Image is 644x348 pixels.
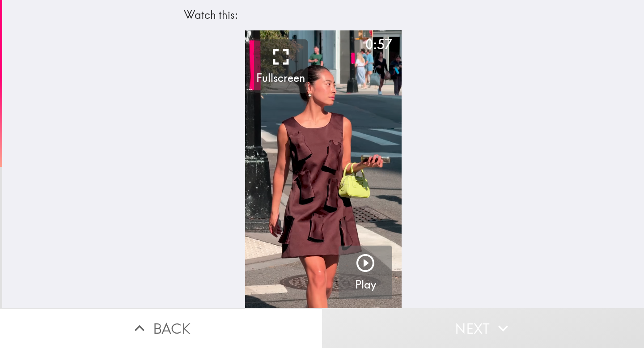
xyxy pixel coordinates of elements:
button: Play [339,246,392,299]
div: Watch this: [184,8,463,23]
button: Next [322,308,644,348]
div: 0:57 [365,35,392,54]
button: Fullscreen [254,39,308,93]
h5: Play [355,277,376,293]
h5: Fullscreen [256,71,305,86]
